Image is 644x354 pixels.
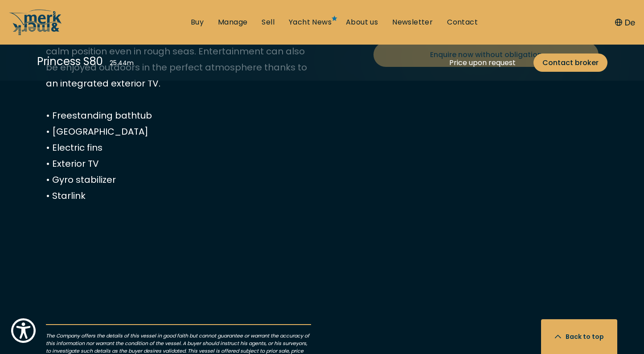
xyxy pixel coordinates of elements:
button: De [615,16,635,29]
div: 25.44 m [110,58,134,68]
div: Princess S80 [37,54,103,69]
a: / [9,28,62,38]
button: Show Accessibility Preferences [9,316,38,345]
a: Contact broker [533,54,607,72]
div: Price upon request [449,57,516,68]
a: Yacht News [289,17,332,27]
a: Newsletter [392,17,433,27]
a: Contact [447,17,478,27]
a: Buy [191,17,204,27]
a: Manage [218,17,247,27]
a: About us [346,17,378,27]
span: Contact broker [542,57,599,68]
a: Sell [262,17,275,27]
button: Back to top [541,319,617,354]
